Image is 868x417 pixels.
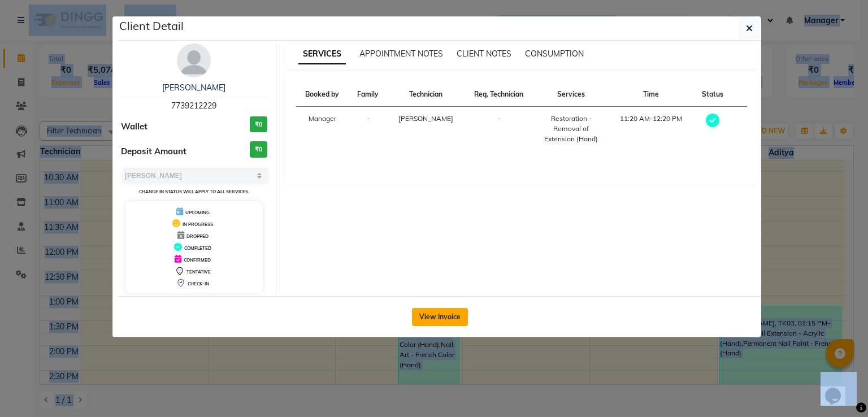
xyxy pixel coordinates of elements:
span: 7739212229 [171,101,216,111]
span: CONFIRMED [184,257,211,263]
span: DROPPED [186,233,209,239]
span: TENTATIVE [186,269,211,275]
td: 11:20 AM-12:20 PM [609,107,693,151]
span: [PERSON_NAME] [398,114,453,123]
span: Wallet [121,120,147,133]
span: Deposit Amount [121,145,186,158]
th: Technician [388,82,464,107]
h3: ₹0 [250,141,267,158]
button: View Invoice [412,308,468,326]
small: Change in status will apply to all services. [139,189,249,194]
th: Services [533,82,609,107]
span: APPOINTMENT NOTES [359,49,443,59]
th: Booked by [296,82,349,107]
td: Manager [296,107,349,151]
th: Time [609,82,693,107]
span: SERVICES [298,44,346,64]
iframe: chat widget [821,372,857,406]
span: CHECK-IN [188,281,209,286]
h5: Client Detail [119,18,184,34]
span: CLIENT NOTES [457,49,511,59]
img: avatar [177,44,211,77]
span: UPCOMING [185,210,210,215]
td: - [349,107,388,151]
h3: ₹0 [250,116,267,133]
span: IN PROGRESS [183,221,213,227]
td: - [463,107,533,151]
th: Req. Technician [463,82,533,107]
span: CONSUMPTION [525,49,584,59]
th: Status [693,82,732,107]
span: COMPLETED [184,245,211,251]
a: [PERSON_NAME] [162,82,225,93]
th: Family [349,82,388,107]
div: Restoration - Removal of Extension (Hand) [540,114,602,144]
